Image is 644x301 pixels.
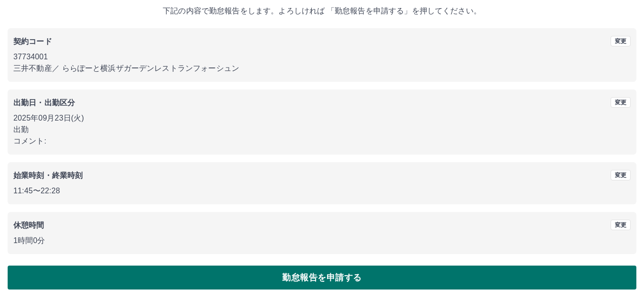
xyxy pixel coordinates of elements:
[13,112,631,124] p: 2025年09月23日(火)
[13,51,631,63] p: 37734001
[13,235,631,246] p: 1時間0分
[13,124,631,135] p: 出勤
[13,99,75,107] b: 出勤日・出勤区分
[13,135,631,147] p: コメント:
[611,220,631,230] button: 変更
[13,171,83,179] b: 始業時刻・終業時刻
[13,221,44,229] b: 休憩時間
[13,63,631,74] p: 三井不動産 ／ ららぽーと横浜ザガーデンレストランフォーシュン
[8,5,636,17] p: 下記の内容で勤怠報告をします。よろしければ 「勤怠報告を申請する」を押してください。
[611,170,631,180] button: 変更
[611,36,631,46] button: 変更
[13,37,52,45] b: 契約コード
[611,97,631,108] button: 変更
[8,266,636,290] button: 勤怠報告を申請する
[13,185,631,197] p: 11:45 〜 22:28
